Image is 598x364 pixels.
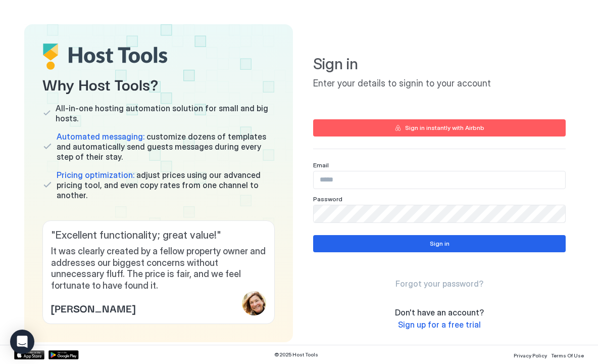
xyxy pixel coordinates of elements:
div: Sign in instantly with Airbnb [405,123,484,132]
div: profile [242,291,266,315]
span: customize dozens of templates and automatically send guests messages during every step of their s... [57,131,275,162]
div: Sign in [430,239,450,248]
span: © 2025 Host Tools [274,351,318,358]
span: Pricing optimization: [57,170,134,180]
span: Automated messaging: [57,131,144,142]
span: All-in-one hosting automation solution for small and big hosts. [56,103,275,123]
span: Sign in [313,55,566,74]
button: Sign in instantly with Airbnb [313,119,566,136]
a: Terms Of Use [551,349,584,360]
span: It was clearly created by a fellow property owner and addresses our biggest concerns without unne... [51,246,266,291]
input: Input Field [314,205,565,222]
a: Privacy Policy [514,349,547,360]
span: Password [313,195,342,203]
div: Open Intercom Messenger [10,330,34,354]
span: " Excellent functionality; great value! " [51,229,266,242]
button: Sign in [313,235,566,252]
span: Enter your details to signin to your account [313,78,566,89]
span: Don't have an account? [395,307,484,317]
a: Sign up for a free trial [398,320,481,330]
span: Why Host Tools? [42,72,275,95]
a: Google Play Store [48,350,79,359]
a: Forgot your password? [395,279,483,289]
span: Email [313,161,329,169]
a: App Store [14,350,44,359]
span: [PERSON_NAME] [51,300,135,315]
span: Privacy Policy [514,352,547,358]
span: Terms Of Use [551,352,584,358]
span: adjust prices using our advanced pricing tool, and even copy rates from one channel to another. [57,170,275,200]
input: Input Field [314,171,565,189]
